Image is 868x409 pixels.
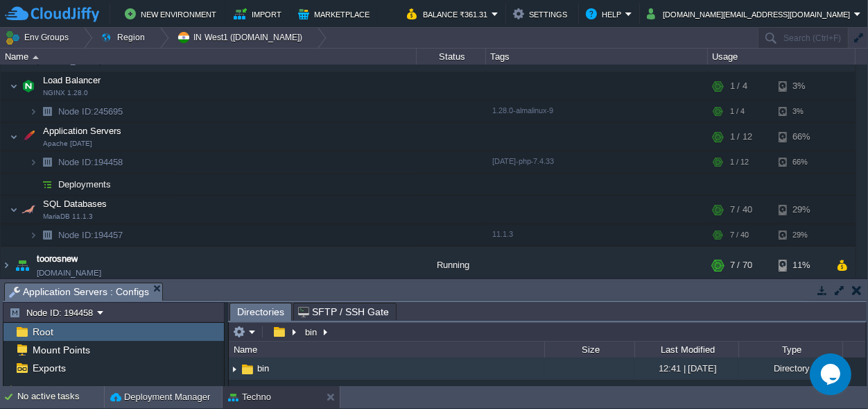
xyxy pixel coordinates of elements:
a: [DOMAIN_NAME] [37,266,101,280]
a: SQL DatabasesMariaDB 11.1.3 [42,199,109,209]
button: Region [101,28,150,47]
a: Load BalancerNGINX 1.28.0 [42,75,103,85]
div: 7 / 40 [730,224,749,246]
button: New Environment [125,6,220,22]
div: 1 / 4 [730,72,747,100]
div: Status [417,49,485,65]
div: 11% [779,247,824,284]
div: 7 / 40 [730,196,752,224]
a: Favorites [18,385,64,397]
button: Deployment Manager [110,390,210,404]
div: 10:52 | [DATE] [634,381,738,402]
img: AMDAwAAAACH5BAEAAAAALAAAAAABAAEAAAICRAEAOw== [240,385,255,400]
div: Running [417,247,486,284]
span: Directories [237,303,284,321]
img: AMDAwAAAACH5BAEAAAAALAAAAAABAAEAAAICRAEAOw== [29,174,37,195]
img: CloudJiffy [5,6,99,23]
img: AMDAwAAAACH5BAEAAAAALAAAAAABAAEAAAICRAEAOw== [240,362,255,377]
div: 29% [779,224,824,246]
button: Balance ₹361.31 [407,6,492,22]
span: Favorites [18,385,64,397]
img: AMDAwAAAACH5BAEAAAAALAAAAAABAAEAAAICRAEAOw== [19,196,38,224]
span: Application Servers : Configs [9,283,149,301]
img: AMDAwAAAACH5BAEAAAAALAAAAAABAAEAAAICRAEAOw== [1,247,12,284]
img: AMDAwAAAACH5BAEAAAAALAAAAAABAAEAAAICRAEAOw== [19,72,38,100]
span: Node ID: [58,106,94,117]
div: Name [230,342,544,358]
button: [DOMAIN_NAME][EMAIL_ADDRESS][DOMAIN_NAME] [647,6,854,22]
span: 245695 [57,106,125,117]
a: Application ServersApache [DATE] [42,126,123,136]
div: 7 / 70 [730,247,752,284]
img: AMDAwAAAACH5BAEAAAAALAAAAAABAAEAAAICRAEAOw== [19,123,38,151]
img: AMDAwAAAACH5BAEAAAAALAAAAAABAAEAAAICRAEAOw== [10,123,18,151]
div: No active tasks [17,386,104,408]
button: Node ID: 194458 [9,306,97,319]
div: 66% [779,151,824,173]
div: 1 / 12 [730,151,749,173]
img: AMDAwAAAACH5BAEAAAAALAAAAAABAAEAAAICRAEAOw== [29,151,37,173]
div: 1 / 4 [730,101,745,122]
div: 12:41 | [DATE] [634,358,738,379]
img: AMDAwAAAACH5BAEAAAAALAAAAAABAAEAAAICRAEAOw== [10,72,18,100]
div: Tags [487,49,707,65]
span: Apache [DATE] [43,140,92,148]
div: 1 / 12 [730,123,752,151]
img: AMDAwAAAACH5BAEAAAAALAAAAAABAAEAAAICRAEAOw== [33,56,39,59]
span: Node ID: [58,230,94,240]
a: Node ID:194457 [57,229,125,241]
a: toorosnew [37,252,78,266]
span: SFTP / SSH Gate [298,303,389,320]
img: AMDAwAAAACH5BAEAAAAALAAAAAABAAEAAAICRAEAOw== [37,224,57,246]
a: Deployments [57,178,113,190]
img: AMDAwAAAACH5BAEAAAAALAAAAAABAAEAAAICRAEAOw== [229,358,240,380]
div: Directory [738,381,842,402]
div: Last Modified [636,342,738,358]
div: 3% [779,101,824,122]
span: [DATE]-php-7.4.33 [492,157,554,165]
input: Click to enter the path [229,322,866,342]
img: AMDAwAAAACH5BAEAAAAALAAAAAABAAEAAAICRAEAOw== [10,196,18,224]
a: Root [30,326,55,338]
img: AMDAwAAAACH5BAEAAAAALAAAAAABAAEAAAICRAEAOw== [29,224,37,246]
img: AMDAwAAAACH5BAEAAAAALAAAAAABAAEAAAICRAEAOw== [37,151,57,173]
button: Marketplace [298,6,374,22]
img: AMDAwAAAACH5BAEAAAAALAAAAAABAAEAAAICRAEAOw== [37,101,57,122]
span: 1.28.0-almalinux-9 [492,106,553,115]
button: IN West1 ([DOMAIN_NAME]) [177,28,307,47]
img: AMDAwAAAACH5BAEAAAAALAAAAAABAAEAAAICRAEAOw== [37,174,57,195]
div: Type [740,342,842,358]
div: Size [546,342,634,358]
span: Application Servers [42,125,123,137]
span: 194457 [57,229,125,241]
button: Help [586,6,625,22]
div: Directory [738,358,842,379]
div: 29% [779,196,824,224]
a: Node ID:245695 [57,106,125,117]
span: NGINX 1.28.0 [43,89,88,97]
img: AMDAwAAAACH5BAEAAAAALAAAAAABAAEAAAICRAEAOw== [229,381,240,403]
a: Node ID:194458 [57,156,125,168]
span: 194458 [57,156,125,168]
span: Node ID: [58,157,94,167]
img: AMDAwAAAACH5BAEAAAAALAAAAAABAAEAAAICRAEAOw== [12,247,32,284]
span: MariaDB 11.1.3 [43,212,93,221]
button: Import [234,6,286,22]
div: 3% [779,72,824,100]
button: Techno [228,390,271,404]
span: Load Balancer [42,74,103,86]
iframe: chat widget [810,353,854,395]
div: 66% [779,123,824,151]
a: Mount Points [30,344,92,356]
a: bin [255,362,271,374]
span: Exports [30,362,68,374]
div: Usage [709,49,855,65]
span: SQL Databases [42,198,109,210]
div: Name [1,49,416,65]
button: bin [303,326,320,338]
